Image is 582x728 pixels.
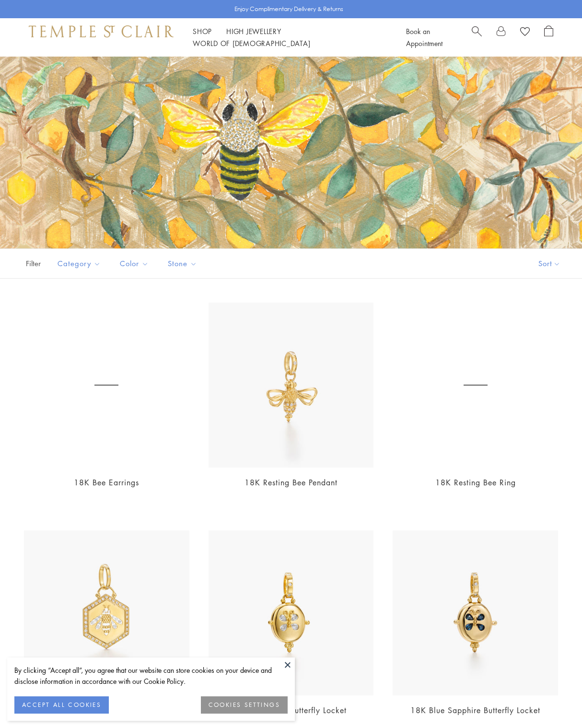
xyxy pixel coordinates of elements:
[209,303,374,468] img: 18K Resting Bee Pendant
[201,696,288,714] button: COOKIES SETTINGS
[435,477,516,488] a: 18K Resting Bee Ring
[115,258,156,270] span: Color
[53,258,108,270] span: Category
[410,705,540,716] a: 18K Blue Sapphire Butterfly Locket
[113,253,156,274] button: Color
[74,477,139,488] a: 18K Bee Earrings
[406,26,442,48] a: Book an Appointment
[193,38,310,48] a: World of [DEMOGRAPHIC_DATA]World of [DEMOGRAPHIC_DATA]
[244,477,338,488] a: 18K Resting Bee Pendant
[193,25,384,49] nav: Main navigation
[50,253,108,274] button: Category
[24,530,189,696] img: 18K Cutout Bee Pendant
[234,4,343,14] p: Enjoy Complimentary Delivery & Returns
[14,696,109,714] button: ACCEPT ALL COOKIES
[161,253,204,274] button: Stone
[393,303,558,468] a: R31844-RESTBEE
[29,25,174,37] img: Temple St. Clair
[163,258,204,270] span: Stone
[534,683,572,718] iframe: Gorgias live chat messenger
[393,530,558,696] img: 18K Blue Sapphire Butterfly Locket
[24,303,189,468] a: 18K Bee Earrings
[544,25,553,49] a: Open Shopping Bag
[14,665,288,687] div: By clicking “Accept all”, you agree that our website can store cookies on your device and disclos...
[520,25,530,40] a: View Wishlist
[472,25,482,49] a: Search
[226,26,281,36] a: High JewelleryHigh Jewellery
[193,26,212,36] a: ShopShop
[517,249,582,278] button: Show sort by
[209,530,374,696] img: 18K Diamond Butterfly Locket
